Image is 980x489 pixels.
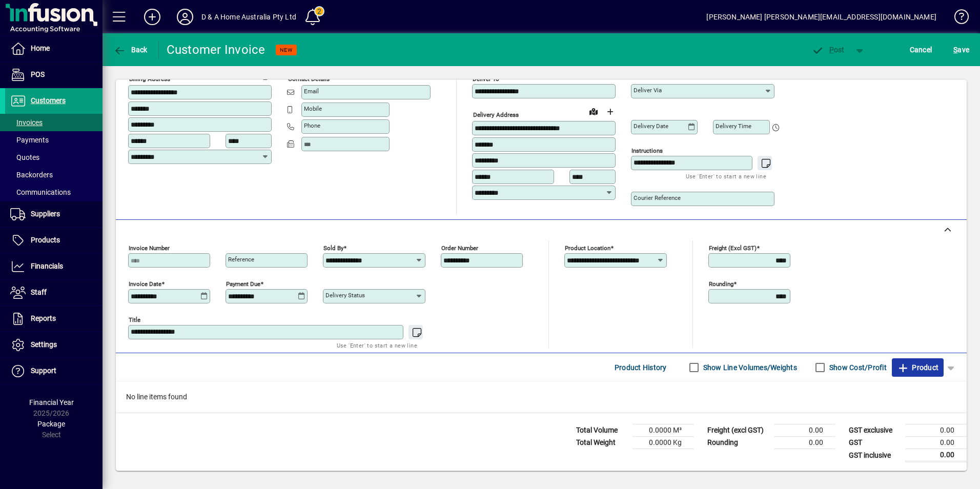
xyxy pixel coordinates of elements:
[10,136,49,144] span: Payments
[947,2,967,35] a: Knowledge Base
[280,47,293,53] span: NEW
[31,236,60,244] span: Products
[10,188,71,196] span: Communications
[304,105,322,112] mat-label: Mobile
[774,437,835,449] td: 0.00
[136,8,169,26] button: Add
[897,359,938,376] span: Product
[905,437,967,449] td: 0.00
[844,424,905,437] td: GST exclusive
[632,424,694,437] td: 0.0000 M³
[565,244,610,252] mat-label: Product location
[905,449,967,462] td: 0.00
[892,358,944,377] button: Product
[5,166,103,184] a: Backorders
[241,67,258,84] a: View on map
[129,244,170,252] mat-label: Invoice number
[5,184,103,201] a: Communications
[31,314,56,322] span: Reports
[31,340,57,349] span: Settings
[953,46,957,54] span: S
[844,437,905,449] td: GST
[325,292,365,299] mat-label: Delivery status
[129,316,140,323] mat-label: Title
[701,362,797,373] label: Show Line Volumes/Weights
[167,42,266,58] div: Customer Invoice
[632,437,694,449] td: 0.0000 Kg
[951,40,972,59] button: Save
[31,210,60,218] span: Suppliers
[5,228,103,253] a: Products
[111,40,150,59] button: Back
[31,262,63,270] span: Financials
[113,46,148,54] span: Back
[116,381,967,413] div: No line items found
[571,437,632,449] td: Total Weight
[571,424,632,437] td: Total Volume
[304,88,319,95] mat-label: Email
[905,424,967,437] td: 0.00
[5,36,103,62] a: Home
[634,123,668,130] mat-label: Delivery date
[323,244,343,252] mat-label: Sold by
[634,194,681,201] mat-label: Courier Reference
[228,256,254,263] mat-label: Reference
[615,359,667,376] span: Product History
[10,171,53,179] span: Backorders
[5,306,103,332] a: Reports
[201,9,296,25] div: D & A Home Australia Pty Ltd
[706,9,936,25] div: [PERSON_NAME] [PERSON_NAME][EMAIL_ADDRESS][DOMAIN_NAME]
[602,104,618,120] button: Choose address
[631,147,663,154] mat-label: Instructions
[31,70,45,78] span: POS
[5,114,103,131] a: Invoices
[337,339,417,351] mat-hint: Use 'Enter' to start a new line
[258,68,274,84] button: Copy to Delivery address
[5,254,103,279] a: Financials
[441,244,478,252] mat-label: Order number
[5,280,103,305] a: Staff
[304,122,320,129] mat-label: Phone
[10,118,43,127] span: Invoices
[5,332,103,358] a: Settings
[953,42,969,58] span: ave
[585,103,602,119] a: View on map
[907,40,935,59] button: Cancel
[5,62,103,88] a: POS
[702,424,774,437] td: Freight (excl GST)
[31,44,50,52] span: Home
[806,40,850,59] button: Post
[37,420,65,428] span: Package
[5,131,103,149] a: Payments
[5,201,103,227] a: Suppliers
[702,437,774,449] td: Rounding
[226,280,260,288] mat-label: Payment due
[5,358,103,384] a: Support
[29,398,74,406] span: Financial Year
[709,244,757,252] mat-label: Freight (excl GST)
[827,362,887,373] label: Show Cost/Profit
[709,280,733,288] mat-label: Rounding
[634,87,662,94] mat-label: Deliver via
[774,424,835,437] td: 0.00
[169,8,201,26] button: Profile
[716,123,751,130] mat-label: Delivery time
[31,288,47,296] span: Staff
[129,280,161,288] mat-label: Invoice date
[811,46,845,54] span: ost
[10,153,39,161] span: Quotes
[31,366,56,375] span: Support
[829,46,834,54] span: P
[5,149,103,166] a: Quotes
[610,358,671,377] button: Product History
[103,40,159,59] app-page-header-button: Back
[31,96,66,105] span: Customers
[686,170,766,182] mat-hint: Use 'Enter' to start a new line
[844,449,905,462] td: GST inclusive
[910,42,932,58] span: Cancel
